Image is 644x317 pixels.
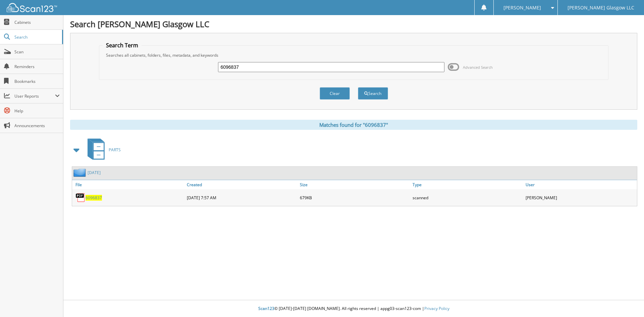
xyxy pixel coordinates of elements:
a: 6096837 [86,195,102,201]
a: Created [185,180,298,189]
h1: Search [PERSON_NAME] Glasgow LLC [70,18,637,30]
button: Clear [320,87,350,100]
span: User Reports [14,93,55,99]
a: PARTS [84,137,121,163]
span: [PERSON_NAME] [503,6,541,10]
div: scanned [411,191,524,204]
span: Help [14,108,60,114]
span: [PERSON_NAME] Glasgow LLC [568,6,634,10]
iframe: Chat Widget [610,285,644,317]
span: Cabinets [14,19,60,25]
div: [PERSON_NAME] [524,191,637,204]
span: Reminders [14,64,60,69]
span: Advanced Search [463,65,493,70]
span: Search [14,34,59,40]
span: Scan123 [258,306,274,311]
img: folder2.png [73,168,88,177]
img: scan123-logo-white.svg [7,3,57,12]
div: [DATE] 7:57 AM [185,191,298,204]
button: Search [358,87,388,100]
div: Searches all cabinets, folders, files, metadata, and keywords [103,52,605,58]
div: Matches found for "6096837" [70,120,637,130]
span: Announcements [14,123,60,128]
a: File [72,180,185,189]
a: Privacy Policy [424,306,449,311]
span: PARTS [109,147,121,153]
div: © [DATE]-[DATE] [DOMAIN_NAME]. All rights reserved | appg03-scan123-com | [63,301,644,317]
span: Bookmarks [14,78,60,84]
a: Type [411,180,524,189]
legend: Search Term [103,42,142,49]
a: Size [298,180,411,189]
a: [DATE] [88,170,101,175]
a: User [524,180,637,189]
div: 679KB [298,191,411,204]
span: Scan [14,49,60,55]
img: PDF.png [75,193,86,203]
